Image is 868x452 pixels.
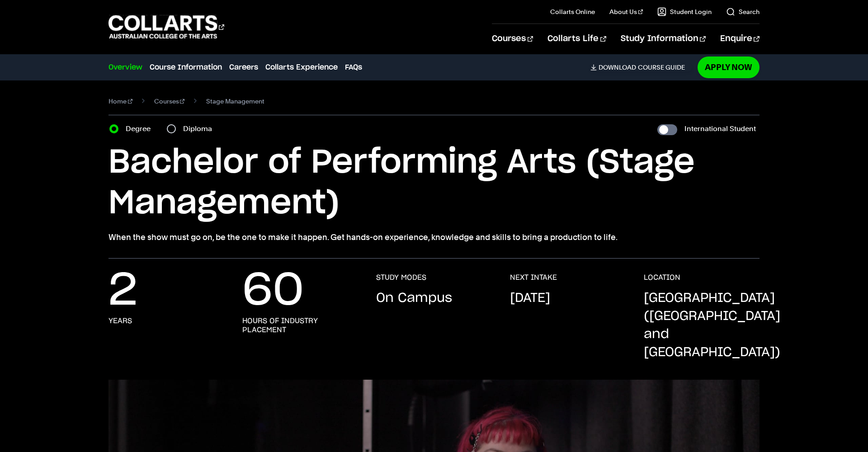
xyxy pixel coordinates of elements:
[183,122,217,135] label: Diploma
[657,7,712,16] a: Student Login
[154,95,185,108] a: Courses
[590,63,692,71] a: DownloadCourse Guide
[376,289,452,307] p: On Campus
[698,56,759,78] a: Apply Now
[510,289,550,307] p: [DATE]
[242,316,358,334] h3: hours of industry placement
[108,231,759,244] p: When the show must go on, be the one to make it happen. Get hands-on experience, knowledge and sk...
[126,122,156,135] label: Degree
[684,122,756,135] label: International Student
[108,62,142,73] a: Overview
[265,62,338,73] a: Collarts Experience
[229,62,258,73] a: Careers
[726,7,759,16] a: Search
[644,273,680,282] h3: LOCATION
[108,95,132,108] a: Home
[108,316,132,325] h3: years
[242,273,304,309] p: 60
[550,7,595,16] a: Collarts Online
[376,273,426,282] h3: STUDY MODES
[108,14,224,40] div: Go to homepage
[150,62,222,73] a: Course Information
[108,142,759,224] h1: Bachelor of Performing Arts (Stage Management)
[644,289,780,362] p: [GEOGRAPHIC_DATA] ([GEOGRAPHIC_DATA] and [GEOGRAPHIC_DATA])
[547,24,606,54] a: Collarts Life
[108,273,137,309] p: 2
[345,62,362,73] a: FAQs
[621,24,706,54] a: Study Information
[510,273,557,282] h3: NEXT INTAKE
[492,24,533,54] a: Courses
[206,95,264,108] span: Stage Management
[609,7,643,16] a: About Us
[720,24,759,54] a: Enquire
[599,63,636,71] span: Download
